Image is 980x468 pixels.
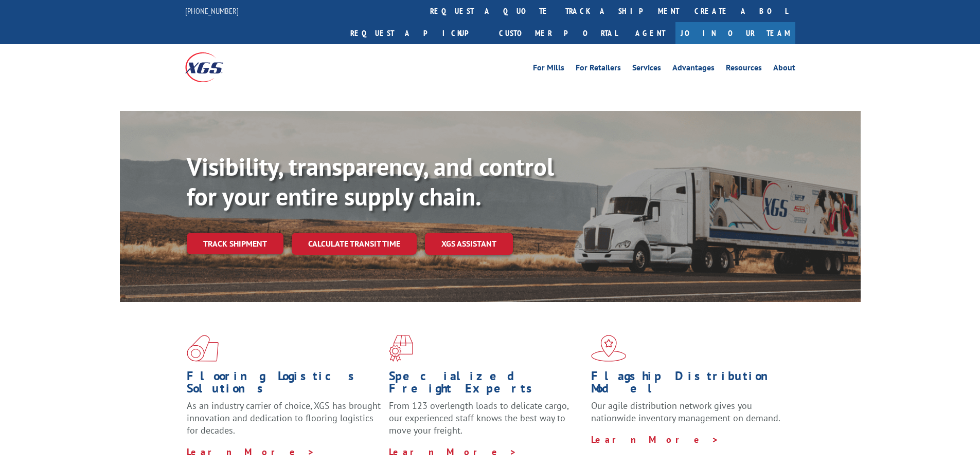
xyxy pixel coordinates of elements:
[187,400,381,436] span: As an industry carrier of choice, XGS has brought innovation and dedication to flooring logistics...
[491,22,625,44] a: Customer Portal
[576,64,621,75] a: For Retailers
[726,64,762,75] a: Resources
[425,233,513,255] a: XGS ASSISTANT
[185,6,239,16] a: [PHONE_NUMBER]
[591,370,786,400] h1: Flagship Distribution Model
[187,233,283,254] a: Track shipment
[632,64,661,75] a: Services
[292,233,417,255] a: Calculate transit time
[187,335,219,362] img: xgs-icon-total-supply-chain-intelligence-red
[187,151,554,212] b: Visibility, transparency, and control for your entire supply chain.
[675,22,795,44] a: Join Our Team
[389,446,517,458] a: Learn More >
[389,335,413,362] img: xgs-icon-focused-on-flooring-red
[533,64,564,75] a: For Mills
[343,22,491,44] a: Request a pickup
[591,434,719,445] a: Learn More >
[625,22,675,44] a: Agent
[187,446,315,458] a: Learn More >
[389,400,583,445] p: From 123 overlength loads to delicate cargo, our experienced staff knows the best way to move you...
[591,400,780,424] span: Our agile distribution network gives you nationwide inventory management on demand.
[773,64,795,75] a: About
[389,370,583,400] h1: Specialized Freight Experts
[672,64,715,75] a: Advantages
[591,335,627,362] img: xgs-icon-flagship-distribution-model-red
[187,370,381,400] h1: Flooring Logistics Solutions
